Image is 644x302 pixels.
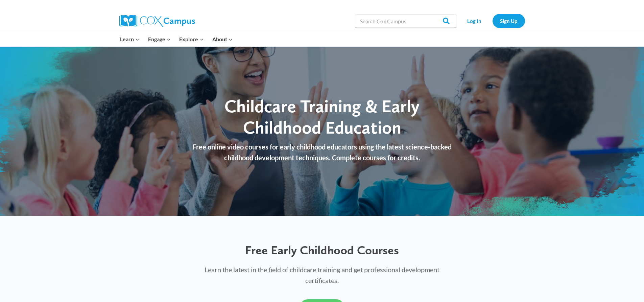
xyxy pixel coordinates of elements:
span: Free Early Childhood Courses [245,243,399,257]
nav: Secondary Navigation [460,14,525,28]
span: Learn [120,35,139,44]
img: Cox Campus [119,15,195,27]
a: Sign Up [493,14,525,28]
p: Free online video courses for early childhood educators using the latest science-backed childhood... [185,141,459,163]
span: Engage [148,35,171,44]
a: Log In [460,14,489,28]
p: Learn the latest in the field of childcare training and get professional development certificates. [191,264,453,286]
span: About [212,35,233,44]
input: Search Cox Campus [355,14,456,28]
nav: Primary Navigation [116,32,237,46]
span: Explore [179,35,204,44]
span: Childcare Training & Early Childhood Education [224,95,420,138]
